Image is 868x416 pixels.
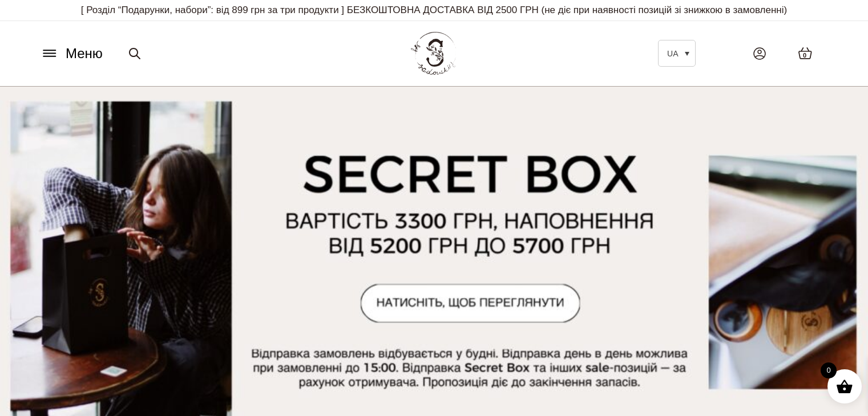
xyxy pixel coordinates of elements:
[37,43,106,64] button: Меню
[66,43,103,64] span: Меню
[411,32,457,75] img: BY SADOVSKIY
[658,40,696,67] a: UA
[803,51,806,60] span: 0
[667,49,678,58] span: UA
[786,35,824,71] a: 0
[821,362,837,378] span: 0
